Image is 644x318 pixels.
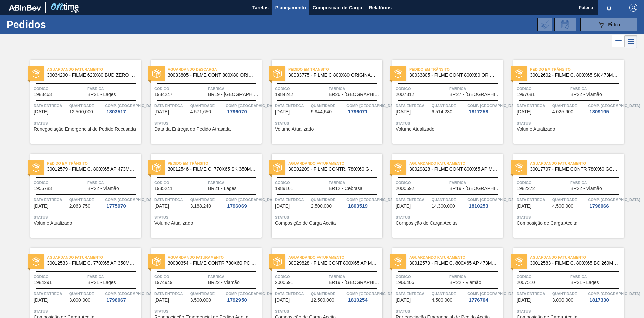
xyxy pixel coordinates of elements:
span: Código [34,273,86,280]
div: 1810253 [467,203,489,209]
span: Data entrega [154,102,189,109]
span: Fábrica [87,273,139,280]
span: Fábrica [570,85,622,92]
a: statusPedido em Trânsito30012602 - FILME C. 800X65 SK 473ML C12 429Código1997681FábricaBR22 - Via... [503,60,624,144]
span: 28/08/2025 [517,203,531,209]
span: Fábrica [87,179,139,186]
span: Composição de Carga Aceita [517,221,577,226]
span: Quantidade [432,102,466,109]
span: BR22 - Viamão [87,186,119,191]
span: 30033805 - FILME CONT 800X80 ORIG 473 MP C12 429 [168,73,256,78]
div: 1796070 [226,109,248,115]
a: Comp. [GEOGRAPHIC_DATA]1796066 [588,196,622,209]
span: Código [275,179,327,186]
span: 19/08/2025 [275,203,290,209]
img: status [515,257,523,266]
span: Composição de Carga Aceita [275,221,336,226]
span: 30002209 - FILME CONTR. 780X60 GCA 350ML NIV22 [288,167,377,172]
h1: Pedidos [7,20,107,28]
a: statusAguardando Faturamento30017797 - FILME CONTR 780X60 GCA ZERO 350ML NIV22Código1982272Fábric... [503,154,624,238]
span: 4.571,650 [190,109,211,115]
img: status [515,163,523,172]
div: 1810254 [346,297,369,303]
a: Comp. [GEOGRAPHIC_DATA]1796069 [226,196,260,209]
span: Composição de Carga [313,4,362,12]
span: BR21 - Lages [570,280,599,285]
span: Status [34,308,139,315]
a: Comp. [GEOGRAPHIC_DATA]1796067 [105,290,139,303]
a: statusAguardando Faturamento30029828 - FILME CONT 800X65 AP MP 473 C12 429Código2000592FábricaBR1... [382,154,503,238]
span: 17/08/2025 [517,109,531,115]
span: Data entrega [34,102,68,109]
div: 1803517 [105,109,127,115]
span: Comp. Carga [588,196,640,203]
span: Comp. Carga [588,290,640,297]
span: Volume Atualizado [517,127,555,132]
a: Comp. [GEOGRAPHIC_DATA]1817330 [588,290,622,303]
span: 3.188,240 [190,203,211,209]
span: Comp. Carga [105,290,157,297]
span: BR12 - Cebrasa [329,186,362,191]
img: status [394,257,402,266]
span: 1984242 [275,92,293,97]
span: Pedido em Trânsito [409,66,503,73]
div: 1776704 [467,297,489,303]
span: Quantidade [552,290,587,297]
a: Comp. [GEOGRAPHIC_DATA]1810254 [346,290,381,303]
span: Quantidade [552,196,587,203]
span: Volume Atualizado [275,127,314,132]
span: Quantidade [69,290,104,297]
span: Composição de Carga Aceita [396,221,457,226]
span: Data entrega [396,102,430,109]
span: 1984247 [154,92,173,97]
a: Comp. [GEOGRAPHIC_DATA]1796070 [226,102,260,115]
span: Status [34,120,139,127]
a: statusPedido em Trânsito30033775 - FILME C 800X80 ORIGINAL MP 269MLCódigo1984242FábricaBR26 - [GE... [262,60,382,144]
span: Status [154,214,260,221]
div: 1817330 [588,297,610,303]
span: Quantidade [190,196,224,203]
span: Pedido em Trânsito [288,66,382,73]
div: 1796067 [105,297,127,303]
a: Comp. [GEOGRAPHIC_DATA]1810253 [467,196,501,209]
span: BR27 - Nova Minas [449,92,501,97]
span: Código [34,179,86,186]
span: 2.063,750 [69,203,90,209]
span: Pedido em Trânsito [530,66,624,73]
span: 30030354 - FILME CONTR 780X60 PC LT350 NIV24 [168,261,256,266]
span: Filtro [608,22,620,27]
span: Comp. Carga [467,102,519,109]
span: 03/09/2025 [275,298,290,303]
span: Quantidade [432,290,466,297]
span: Quantidade [552,102,587,109]
div: 1796069 [226,203,248,209]
img: status [32,163,40,172]
span: 1956783 [34,186,52,191]
span: 2007312 [396,92,414,97]
span: BR19 - Nova Rio [449,186,501,191]
span: BR19 - Nova Rio [329,280,381,285]
span: Aguardando Faturamento [288,160,382,167]
span: Data entrega [34,196,68,203]
span: Aguardando Faturamento [168,254,262,261]
span: 15/08/2025 [275,109,290,115]
span: Fábrica [449,273,501,280]
span: BR26 - Uberlândia [329,92,381,97]
span: Data entrega [275,290,309,297]
span: Código [34,85,86,92]
span: BR22 - Viamão [570,186,602,191]
span: Comp. Carga [226,102,278,109]
span: Aguardando Faturamento [530,254,624,261]
div: Importar Negociações dos Pedidos [537,18,552,31]
span: Aguardando Descarga [168,66,262,73]
span: Código [154,179,206,186]
span: 12.500,000 [311,298,334,303]
span: Comp. Carga [346,290,398,297]
span: BR21 - Lages [208,186,237,191]
span: Renegociação Emergencial de Pedido Recusada [34,127,136,132]
span: Status [396,308,501,315]
img: Logout [629,4,637,12]
img: status [394,69,402,78]
button: Notificações [598,3,620,12]
span: 2.500,000 [311,203,332,209]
